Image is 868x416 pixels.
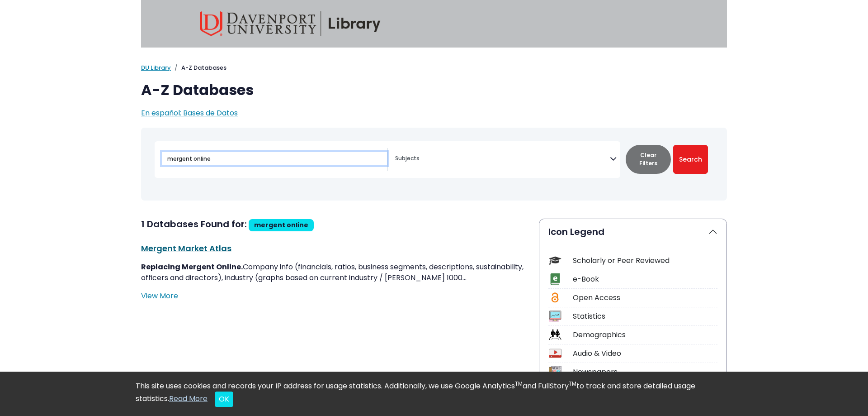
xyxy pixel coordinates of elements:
[673,145,708,174] button: Submit for Search Results
[549,366,561,378] img: Icon Newspapers
[136,381,732,407] div: This site uses cookies and records your IP address for usage statistics. Additionally, we use Goo...
[549,292,561,304] img: Icon Open Access
[141,262,528,283] p: Company info (financials, ratios, business segments, descriptions, sustainability, officers and d...
[162,152,387,165] input: Search database by title or keyword
[626,145,671,174] button: Clear Filters
[515,380,523,387] sup: TM
[141,291,178,301] a: View More
[141,63,171,72] a: DU Library
[200,11,381,36] img: Davenport University Library
[573,311,717,322] div: Statistics
[254,220,308,230] span: mergent online
[573,348,717,359] div: Audio & Video
[573,255,717,266] div: Scholarly or Peer Reviewed
[573,292,717,303] div: Open Access
[549,273,561,285] img: Icon e-Book
[141,108,238,118] a: En español: Bases de Datos
[395,156,610,163] textarea: Search
[171,63,226,72] li: A-Z Databases
[141,243,231,254] a: Mergent Market Atlas
[539,219,726,244] button: Icon Legend
[549,329,561,341] img: Icon Demographics
[215,392,233,407] button: Close
[141,262,243,272] strong: Replacing Mergent Online.
[141,218,247,230] span: 1 Databases Found for:
[169,393,208,404] a: Read More
[573,330,717,340] div: Demographics
[141,128,727,201] nav: Search filters
[141,81,727,99] h1: A-Z Databases
[141,63,727,72] nav: breadcrumb
[549,254,561,267] img: Icon Scholarly or Peer Reviewed
[569,380,576,387] sup: TM
[549,310,561,322] img: Icon Statistics
[573,274,717,285] div: e-Book
[573,367,717,378] div: Newspapers
[549,347,561,359] img: Icon Audio & Video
